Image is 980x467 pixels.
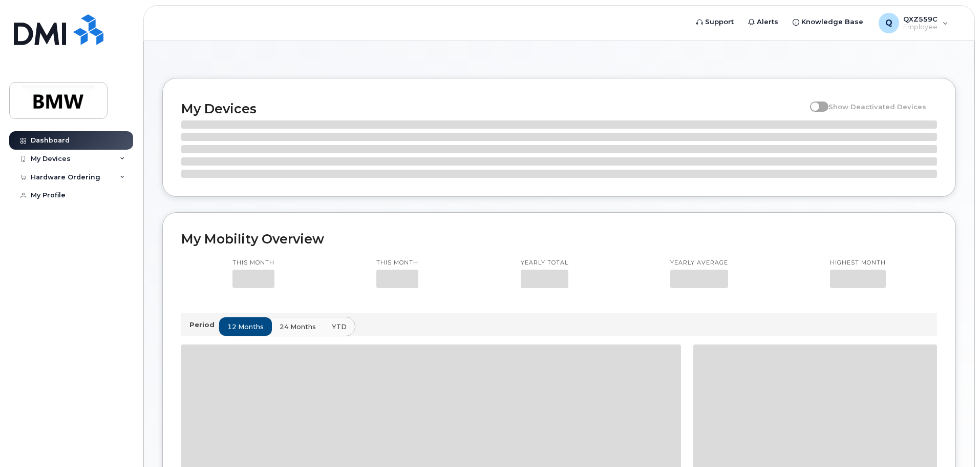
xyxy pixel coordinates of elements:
p: Yearly total [521,259,568,267]
p: This month [376,259,418,267]
p: Period [189,320,219,330]
p: Yearly average [670,259,728,267]
h2: My Devices [181,101,805,116]
span: YTD [332,322,347,332]
span: Show Deactivated Devices [828,103,926,111]
h2: My Mobility Overview [181,231,937,247]
p: This month [232,259,274,267]
p: Highest month [830,259,886,267]
input: Show Deactivated Devices [810,97,818,105]
span: 24 months [280,322,316,332]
